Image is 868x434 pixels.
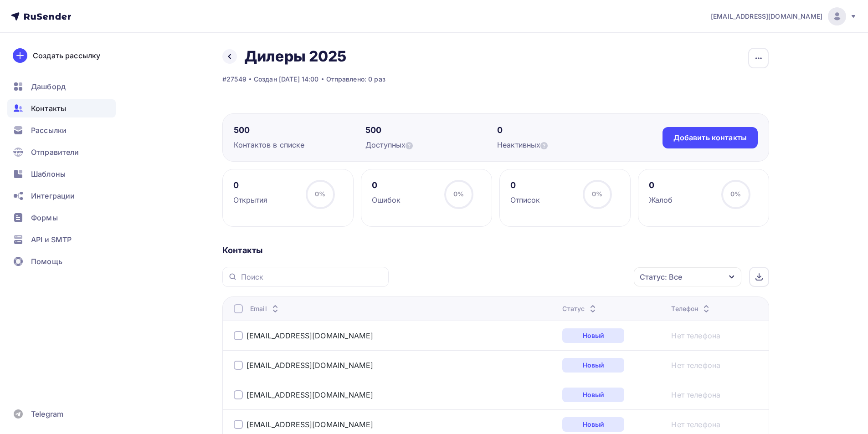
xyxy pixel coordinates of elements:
[671,389,720,400] a: Нет телефона
[510,180,540,191] div: 0
[453,190,464,198] span: 0%
[31,408,63,419] span: Telegram
[247,420,373,429] a: [EMAIL_ADDRESS][DOMAIN_NAME]
[241,272,383,282] input: Поиск
[33,50,100,61] div: Создать рассылку
[247,331,373,340] a: [EMAIL_ADDRESS][DOMAIN_NAME]
[7,77,116,96] a: Дашборд
[244,47,347,66] h2: Дилеры 2025
[562,328,624,343] div: Новый
[234,139,365,150] div: Контактов в списке
[31,234,72,245] span: API и SMTP
[247,361,373,370] a: [EMAIL_ADDRESS][DOMAIN_NAME]
[234,125,365,136] div: 500
[372,180,401,191] div: 0
[326,75,385,84] div: Отправлено: 0 раз
[640,271,682,282] div: Статус: Все
[562,417,624,432] div: Новый
[31,168,66,179] span: Шаблоны
[233,194,268,205] div: Открытия
[510,194,540,205] div: Отписок
[365,125,497,136] div: 500
[562,358,624,373] div: Новый
[7,209,116,227] a: Формы
[671,304,712,313] div: Телефон
[671,330,720,341] a: Нет телефона
[247,390,373,399] a: [EMAIL_ADDRESS][DOMAIN_NAME]
[31,81,66,92] span: Дашборд
[649,194,673,205] div: Жалоб
[711,7,857,26] a: [EMAIL_ADDRESS][DOMAIN_NAME]
[562,304,598,313] div: Статус
[7,99,116,117] a: Контакты
[673,133,747,143] div: Добавить контакты
[233,180,268,191] div: 0
[31,190,75,201] span: Интеграции
[372,194,401,205] div: Ошибок
[222,75,247,84] div: #27549
[562,388,624,402] div: Новый
[711,12,822,21] span: [EMAIL_ADDRESS][DOMAIN_NAME]
[671,360,720,371] a: Нет телефона
[31,103,66,114] span: Контакты
[497,125,629,136] div: 0
[649,180,673,191] div: 0
[31,256,62,267] span: Помощь
[592,190,602,198] span: 0%
[7,121,116,139] a: Рассылки
[31,125,67,136] span: Рассылки
[31,147,79,158] span: Отправители
[633,267,742,287] button: Статус: Все
[250,304,281,313] div: Email
[315,190,325,198] span: 0%
[222,245,769,256] div: Контакты
[365,139,497,150] div: Доступных
[7,165,116,183] a: Шаблоны
[671,419,720,430] a: Нет телефона
[730,190,741,198] span: 0%
[31,212,58,223] span: Формы
[7,143,116,161] a: Отправители
[254,75,319,84] div: Создан [DATE] 14:00
[497,139,629,150] div: Неактивных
